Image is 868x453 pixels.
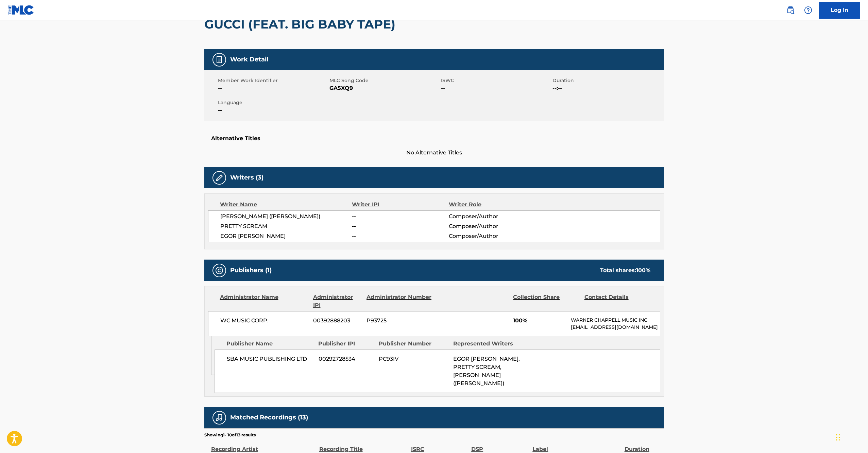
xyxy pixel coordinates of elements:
[552,77,662,84] span: Duration
[552,84,662,92] span: --:--
[215,414,223,422] img: Matched Recordings
[215,266,223,275] img: Publishers
[571,317,660,324] p: WARNER CHAPPELL MUSIC INC
[319,355,374,363] span: 00292728534
[571,324,660,331] p: [EMAIL_ADDRESS][DOMAIN_NAME]
[318,340,374,348] div: Publisher IPI
[600,266,650,275] div: Total shares:
[367,317,432,325] span: P93725
[220,201,352,209] div: Writer Name
[804,6,812,14] img: help
[218,106,328,114] span: --
[636,267,650,273] span: 100 %
[329,77,439,84] span: MLC Song Code
[836,427,840,448] div: Drag
[204,149,664,157] span: No Alternative Titles
[313,293,361,309] div: Administrator IPI
[218,77,328,84] span: Member Work Identifier
[226,340,313,348] div: Publisher Name
[352,201,449,209] div: Writer IPI
[230,414,308,421] h5: Matched Recordings (13)
[449,222,537,230] span: Composer/Author
[218,84,328,92] span: --
[220,293,308,309] div: Administrator Name
[786,6,795,14] img: search
[227,355,313,363] span: SBA MUSIC PUBLISHING LTD
[220,232,352,240] span: EGOR [PERSON_NAME]
[230,266,272,274] h5: Publishers (1)
[352,212,448,221] span: --
[453,356,520,386] span: EGOR [PERSON_NAME], PRETTY SCREAM, [PERSON_NAME] ([PERSON_NAME])
[215,56,223,64] img: Work Detail
[801,3,815,17] div: Help
[784,3,797,17] a: Public Search
[204,17,399,32] h2: GUCCI (FEAT. BIG BABY TAPE)
[313,317,361,325] span: 00392888203
[819,2,860,19] a: Log In
[379,355,448,363] span: PC93IV
[352,232,448,240] span: --
[215,174,223,182] img: Writers
[211,135,657,142] h5: Alternative Titles
[441,84,551,92] span: --
[230,56,268,63] h5: Work Detail
[449,201,537,209] div: Writer Role
[584,293,650,309] div: Contact Details
[230,174,263,182] h5: Writers (3)
[204,432,256,438] p: Showing 1 - 10 of 13 results
[220,317,308,325] span: WC MUSIC CORP.
[379,340,448,348] div: Publisher Number
[834,420,868,453] iframe: Chat Widget
[352,222,448,230] span: --
[449,232,537,240] span: Composer/Author
[329,84,439,92] span: GA5XQ9
[513,317,566,325] span: 100%
[449,212,537,221] span: Composer/Author
[218,99,328,106] span: Language
[513,293,579,309] div: Collection Share
[441,77,551,84] span: ISWC
[220,222,352,230] span: PRETTY SCREAM
[8,5,34,15] img: MLC Logo
[453,340,523,348] div: Represented Writers
[367,293,432,309] div: Administrator Number
[220,212,352,221] span: [PERSON_NAME] ([PERSON_NAME])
